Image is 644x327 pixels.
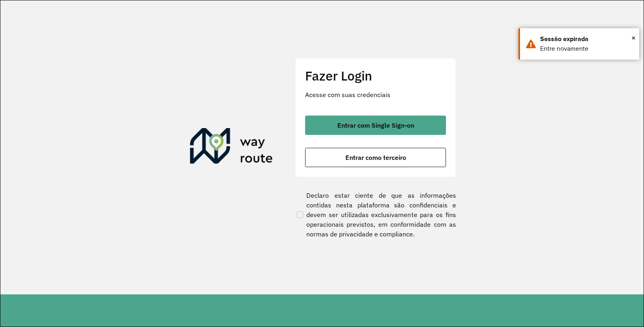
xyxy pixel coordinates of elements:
button: button [305,116,446,135]
h2: Fazer Login [305,68,446,83]
label: Declaro estar ciente de que as informações contidas nesta plataforma são confidenciais e devem se... [295,190,456,239]
img: Roteirizador AmbevTech [190,128,273,167]
div: Entre novamente [540,44,633,54]
span: Entrar com Single Sign-on [337,122,414,128]
button: button [305,148,446,167]
div: Sessão expirada [540,34,633,44]
p: Acesse com suas credenciais [305,90,446,99]
span: × [632,32,636,44]
span: Entrar como terceiro [345,154,406,161]
button: Close [632,32,636,44]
